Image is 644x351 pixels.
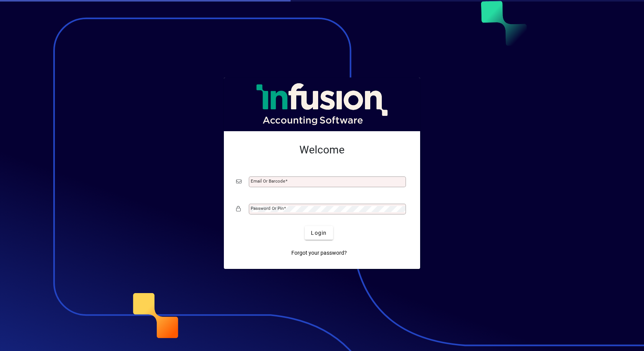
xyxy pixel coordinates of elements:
a: Forgot your password? [288,246,350,260]
button: Login [305,226,333,240]
span: Forgot your password? [291,249,347,257]
h2: Welcome [236,143,408,157]
span: Login [311,229,327,237]
mat-label: Email or Barcode [251,178,285,184]
mat-label: Password or Pin [251,206,284,211]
